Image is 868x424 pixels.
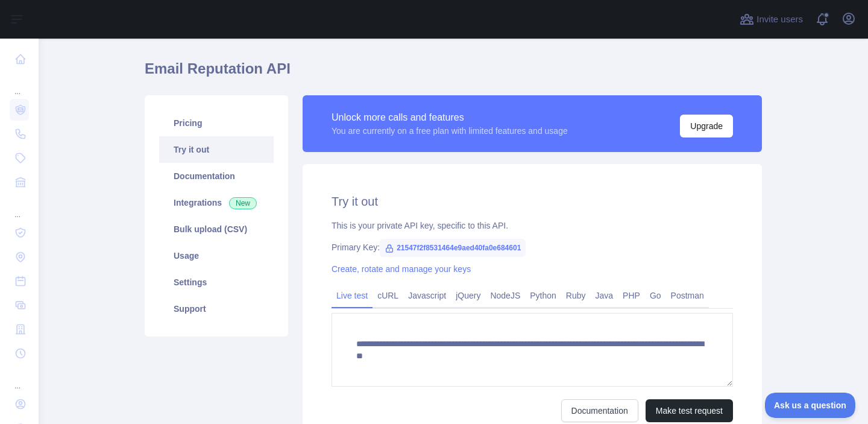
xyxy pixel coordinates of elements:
[525,286,561,305] a: Python
[756,13,803,27] span: Invite users
[159,269,274,296] a: Settings
[10,195,29,220] div: ...
[591,286,618,305] a: Java
[561,286,591,305] a: Ruby
[229,197,257,209] span: New
[645,286,666,305] a: Go
[159,163,274,189] a: Documentation
[10,72,29,97] div: ...
[159,136,274,163] a: Try it out
[380,239,526,257] span: 21547f2f8531464e9aed40fa0e684601
[561,399,638,422] a: Documentation
[373,286,403,305] a: cURL
[451,286,485,305] a: jQuery
[332,193,733,210] h2: Try it out
[159,216,274,242] a: Bulk upload (CSV)
[666,286,709,305] a: Postman
[618,286,645,305] a: PHP
[159,110,274,136] a: Pricing
[680,115,733,138] button: Upgrade
[159,242,274,269] a: Usage
[10,367,29,391] div: ...
[403,286,451,305] a: Javascript
[765,393,856,418] iframe: Toggle Customer Support
[145,59,762,88] h1: Email Reputation API
[332,125,568,137] div: You are currently on a free plan with limited features and usage
[737,10,805,29] button: Invite users
[332,286,373,305] a: Live test
[646,399,733,422] button: Make test request
[332,110,568,125] div: Unlock more calls and features
[332,264,471,274] a: Create, rotate and manage your keys
[485,286,525,305] a: NodeJS
[332,241,733,253] div: Primary Key:
[332,220,733,232] div: This is your private API key, specific to this API.
[159,296,274,322] a: Support
[159,189,274,216] a: Integrations New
